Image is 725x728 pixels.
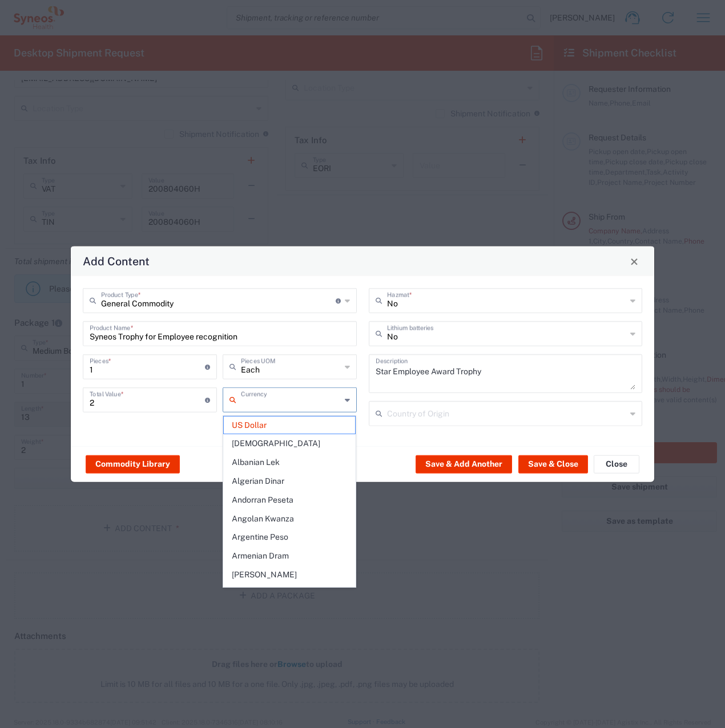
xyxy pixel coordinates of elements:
[86,455,180,473] button: Commodity Library
[224,416,356,434] span: US Dollar
[224,510,356,528] span: Angolan Kwanza
[594,455,639,473] button: Close
[224,435,356,452] span: [DEMOGRAPHIC_DATA]
[224,547,356,565] span: Armenian Dram
[224,472,356,490] span: Algerian Dinar
[224,491,356,509] span: Andorran Peseta
[224,585,356,602] span: Australian Dollar
[224,454,356,471] span: Albanian Lek
[416,455,512,473] button: Save & Add Another
[224,566,356,584] span: [PERSON_NAME]
[224,528,356,546] span: Argentine Peso
[518,455,588,473] button: Save & Close
[83,253,150,269] h4: Add Content
[626,253,642,269] button: Close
